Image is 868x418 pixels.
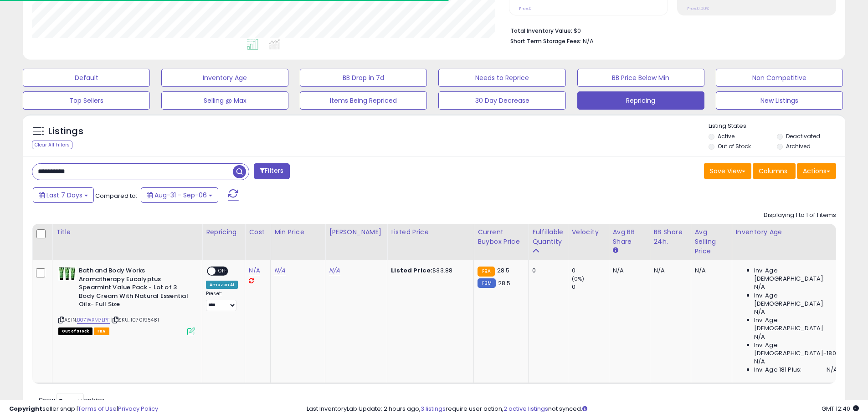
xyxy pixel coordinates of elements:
img: 41ldiM3EmQL._SL40_.jpg [58,267,77,281]
button: Needs to Reprice [438,69,565,87]
div: Last InventoryLab Update: 2 hours ago, require user action, not synced. [307,405,859,413]
button: Selling @ Max [161,91,288,110]
button: Save View [704,163,751,179]
button: Repricing [577,91,704,110]
button: Non Competitive [716,69,843,87]
div: seller snap | | [9,405,158,413]
h5: Listings [48,125,83,138]
small: FBM [478,278,495,288]
span: N/A [754,308,765,316]
label: Out of Stock [718,142,751,150]
span: Last 7 Days [46,191,82,200]
button: Columns [753,163,796,179]
small: (0%) [572,275,585,282]
div: BB Share 24h. [654,227,687,247]
div: Inventory Age [736,227,841,237]
a: N/A [329,266,340,275]
div: Repricing [206,227,241,237]
div: Current Buybox Price [478,227,524,247]
span: N/A [583,37,594,45]
p: Listing States: [709,122,845,131]
button: Filters [254,163,289,179]
a: 3 listings [421,404,446,413]
span: 2025-09-16 12:40 GMT [822,404,859,413]
small: FBA [478,267,494,277]
a: N/A [249,266,260,275]
div: Amazon AI [206,281,238,289]
div: Cost [249,227,267,237]
div: Preset: [206,291,238,311]
span: Compared to: [95,191,137,200]
button: New Listings [716,91,843,110]
a: N/A [274,266,285,275]
button: BB Drop in 7d [300,69,427,87]
div: N/A [613,267,643,275]
span: Columns [759,166,787,176]
span: OFF [216,267,230,275]
span: Inv. Age [DEMOGRAPHIC_DATA]: [754,267,837,283]
b: Total Inventory Value: [510,27,572,35]
button: BB Price Below Min [577,69,704,87]
small: Avg BB Share. [613,247,618,255]
b: Listed Price: [391,266,432,275]
b: Bath and Body Works Aromatherapy Eucalyptus Spearmint Value Pack - Lot of 3 Body Cream With Natur... [79,267,190,311]
small: Prev: 0.00% [687,6,709,11]
label: Deactivated [786,132,820,140]
small: Prev: 0 [519,6,532,11]
div: [PERSON_NAME] [329,227,383,237]
a: Terms of Use [78,404,117,413]
button: Items Being Repriced [300,91,427,110]
li: $0 [510,25,829,35]
button: Last 7 Days [33,187,94,203]
span: N/A [754,283,765,291]
div: Fulfillable Quantity [532,227,564,247]
div: 0 [532,267,560,275]
button: Actions [797,163,836,179]
label: Archived [786,142,811,150]
span: 28.5 [498,279,511,287]
span: FBA [94,327,109,335]
span: Inv. Age [DEMOGRAPHIC_DATA]-180: [754,341,837,358]
button: 30 Day Decrease [438,91,565,110]
span: | SKU: 1070195481 [111,316,159,323]
span: N/A [754,358,765,366]
div: Avg BB Share [613,227,646,247]
span: All listings that are currently out of stock and unavailable for purchase on Amazon [58,327,92,335]
span: N/A [754,333,765,341]
b: Short Term Storage Fees: [510,37,581,45]
strong: Copyright [9,404,42,413]
div: N/A [695,267,725,275]
div: Displaying 1 to 1 of 1 items [764,211,836,220]
a: 2 active listings [503,404,548,413]
div: Avg Selling Price [695,227,728,256]
button: Aug-31 - Sep-06 [141,187,218,203]
div: ASIN: [58,267,195,334]
button: Top Sellers [23,91,150,110]
button: Default [23,69,150,87]
div: 0 [572,267,609,275]
a: B07WXM7LPF [77,316,110,324]
button: Inventory Age [161,69,288,87]
div: 0 [572,283,609,291]
span: 28.5 [497,266,510,275]
span: N/A [827,366,837,374]
span: Aug-31 - Sep-06 [154,191,207,200]
div: N/A [654,267,684,275]
div: Velocity [572,227,605,237]
div: Title [56,227,198,237]
div: $33.88 [391,267,467,275]
span: Inv. Age [DEMOGRAPHIC_DATA]: [754,292,837,308]
div: Listed Price [391,227,470,237]
div: Min Price [274,227,321,237]
span: Inv. Age [DEMOGRAPHIC_DATA]: [754,316,837,332]
span: Show: entries [39,396,104,404]
a: Privacy Policy [118,404,158,413]
div: Clear All Filters [32,141,72,149]
label: Active [718,132,734,140]
span: Inv. Age 181 Plus: [754,366,802,374]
